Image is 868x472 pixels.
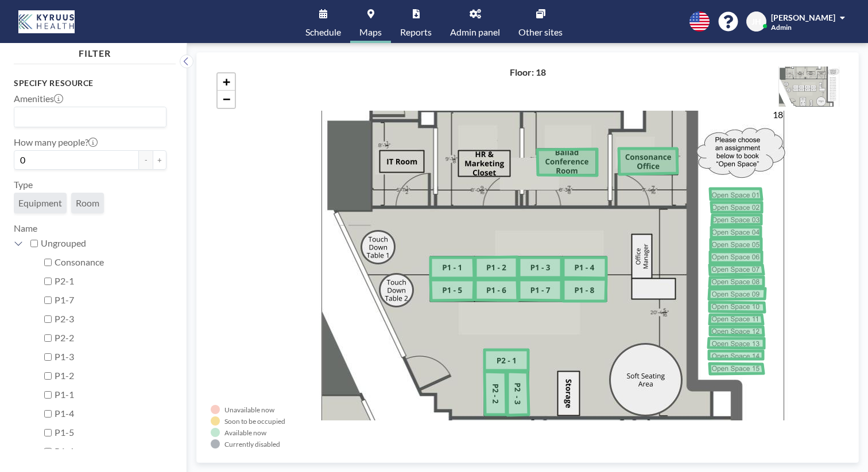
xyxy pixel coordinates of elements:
div: Currently disabled [224,440,280,448]
button: + [153,150,166,170]
label: P1-6 [55,446,166,457]
label: P1-2 [55,370,166,381]
label: How many people? [14,136,98,148]
div: Soon to be occupied [224,417,285,426]
img: 2f7274218fad236723d89774894f4856.jpg [773,67,844,107]
a: Zoom out [218,91,235,108]
label: Ungrouped [41,237,166,249]
div: Unavailable now [224,405,274,414]
label: Amenities [14,93,63,104]
label: P1-7 [55,294,166,306]
label: P1-4 [55,408,166,419]
span: [PERSON_NAME] [771,13,835,22]
button: - [139,150,153,170]
label: P2-3 [55,313,166,325]
span: Schedule [305,28,341,37]
label: P2-1 [55,275,166,287]
h4: FILTER [14,43,176,59]
div: Search for option [14,107,166,127]
h4: Floor: 18 [510,67,546,78]
input: Search for option [15,110,160,124]
label: P1-5 [55,427,166,438]
label: P2-2 [55,332,166,344]
span: Admin [771,23,792,32]
img: organization-logo [18,10,75,33]
span: JH [751,17,761,27]
span: Admin panel [450,28,500,37]
label: Name [14,223,37,233]
span: Other sites [518,28,563,37]
div: Available now [224,428,266,437]
a: Zoom in [218,73,235,91]
span: Equipment [18,197,62,209]
label: 18 [773,109,783,120]
label: P1-3 [55,351,166,362]
h3: Specify resource [14,78,166,88]
span: Maps [359,28,382,37]
span: + [223,75,230,89]
span: Room [76,197,99,209]
span: − [223,92,230,106]
label: P1-1 [55,389,166,400]
span: Reports [400,28,432,37]
label: Consonance [55,256,166,268]
label: Type [14,179,33,190]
